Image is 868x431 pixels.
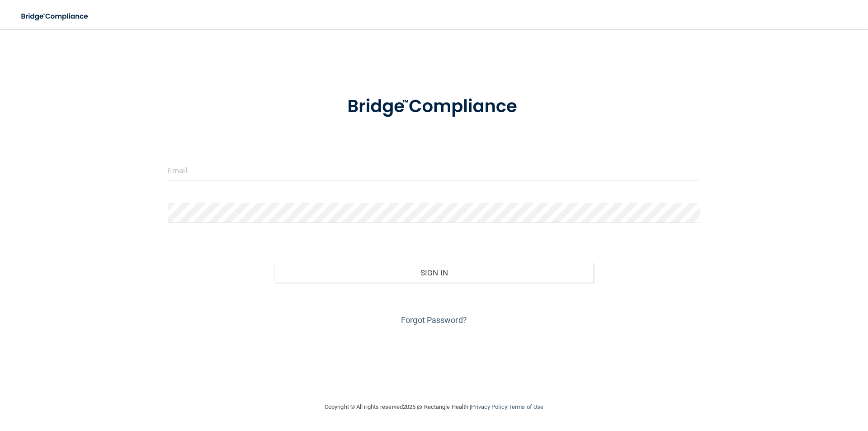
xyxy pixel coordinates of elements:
[401,315,467,325] a: Forgot Password?
[14,7,97,26] img: bridge_compliance_login_screen.278c3ca4.svg
[168,160,700,180] input: Email
[269,393,599,422] div: Copyright © All rights reserved 2025 @ Rectangle Health | |
[471,403,507,410] a: Privacy Policy
[329,83,539,130] img: bridge_compliance_login_screen.278c3ca4.svg
[274,263,594,283] button: Sign In
[509,403,543,410] a: Terms of Use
